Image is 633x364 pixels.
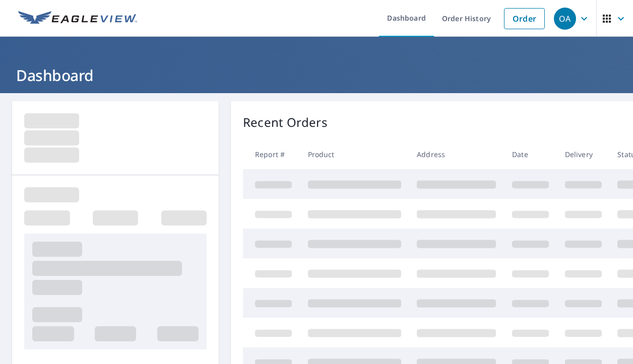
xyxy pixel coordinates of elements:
th: Delivery [557,139,610,169]
th: Report # [243,139,300,169]
th: Product [300,139,409,169]
th: Date [504,139,557,169]
a: Order [504,8,545,29]
h1: Dashboard [12,65,621,86]
p: Recent Orders [243,113,328,131]
th: Address [409,139,504,169]
div: OA [554,8,576,30]
img: EV Logo [18,11,137,26]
